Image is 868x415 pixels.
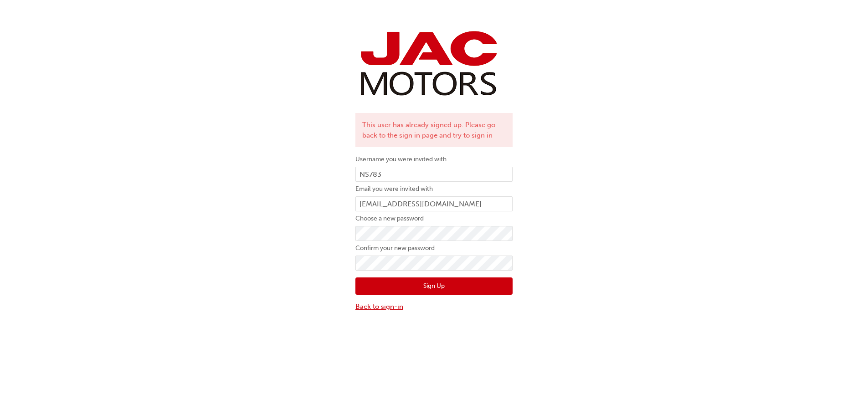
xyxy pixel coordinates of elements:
[355,113,513,147] div: This user has already signed up. Please go back to the sign in page and try to sign in
[355,302,513,312] a: Back to sign-in
[355,213,513,224] label: Choose a new password
[355,277,513,295] button: Sign Up
[355,167,513,182] input: Username
[355,243,513,254] label: Confirm your new password
[355,27,501,99] img: jac-portal
[355,154,513,165] label: Username you were invited with
[355,184,513,195] label: Email you were invited with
